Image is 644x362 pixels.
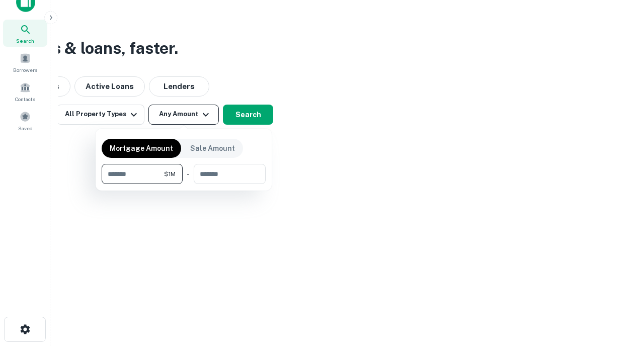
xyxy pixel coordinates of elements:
[110,143,173,154] p: Mortgage Amount
[187,164,190,184] div: -
[190,143,235,154] p: Sale Amount
[594,282,644,330] iframe: Chat Widget
[164,169,176,178] span: $1M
